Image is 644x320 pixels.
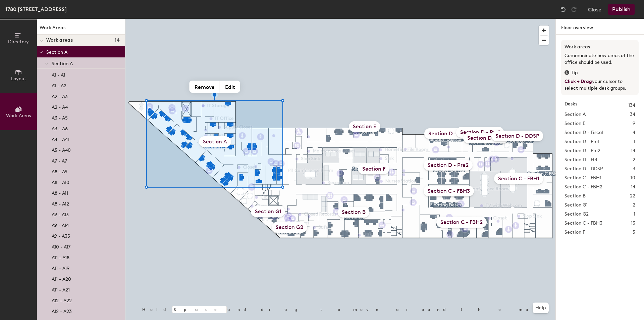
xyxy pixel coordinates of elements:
[46,38,73,43] span: Work areas
[190,81,220,93] button: Remove
[565,165,603,173] span: Section D - DDSP
[52,210,69,218] p: A9 - A13
[565,102,577,109] strong: Desks
[565,129,603,136] span: Section D - Fiscal
[52,113,68,121] p: A3 - A5
[115,38,120,43] span: 14
[631,174,635,182] span: 10
[463,133,508,143] div: Section D - HR
[52,135,69,142] p: A4 - A41
[52,285,70,293] p: A11 - A21
[52,188,68,196] p: A8 - A11
[220,81,240,93] button: Edit
[272,222,307,233] div: Section G2
[565,69,635,77] div: Tip
[633,129,635,136] span: 4
[633,156,635,164] span: 2
[424,128,476,139] div: Section D - Fiscal
[634,138,635,145] span: 1
[349,121,380,132] div: Section E
[52,296,72,304] p: A12 - A22
[565,211,589,218] span: Section G2
[52,264,69,271] p: A11 - A19
[46,47,120,56] p: Section A
[52,92,68,99] p: A2 - A3
[565,147,600,154] span: Section D - Pre2
[52,221,69,228] p: A9 - A14
[358,164,389,174] div: Section F
[560,6,567,13] img: Undo
[52,167,67,175] p: A8 - A9
[52,199,69,207] p: A8 - A12
[565,183,602,191] span: Section C - FBH2
[52,242,70,250] p: A10 - A17
[630,192,635,200] span: 22
[565,229,585,236] span: Section F
[52,178,69,185] p: A8 - A10
[52,274,71,282] p: A11 - A20
[588,4,601,15] button: Close
[565,156,597,164] span: Section D - HR
[52,231,70,239] p: A9 - A35
[565,192,586,200] span: Section B
[52,253,69,261] p: A11 - A18
[565,78,635,92] p: your cursor to select multiple desk groups.
[565,201,588,209] span: Section G1
[491,131,543,141] div: Section D - DDSP
[251,206,285,217] div: Section G1
[633,229,635,236] span: 5
[52,102,68,110] p: A2 - A4
[6,113,31,119] span: Work Areas
[631,220,635,227] span: 13
[424,160,473,171] div: Section D - Pre2
[565,220,602,227] span: Section C - FBH3
[630,111,635,118] span: 34
[52,307,72,314] p: A12 - A23
[8,39,29,45] span: Directory
[565,79,592,84] span: Click + Drag
[424,186,474,196] div: Section C - FBH3
[533,303,549,313] button: Help
[631,147,635,154] span: 14
[633,120,635,127] span: 9
[52,61,73,66] span: Section A
[11,76,26,82] span: Layout
[338,207,370,218] div: Section B
[608,4,635,15] button: Publish
[631,183,635,191] span: 14
[565,111,586,118] span: Section A
[633,165,635,173] span: 3
[565,120,585,127] span: Section E
[5,5,67,13] div: 1780 [STREET_ADDRESS]
[565,43,635,51] h3: Work areas
[565,52,635,66] p: Communicate how areas of the office should be used.
[628,102,635,109] span: 134
[199,136,231,147] div: Section A
[52,156,67,164] p: A7 - A7
[52,81,66,89] p: A1 - A2
[565,138,599,145] span: Section D - Pre1
[52,145,71,153] p: A5 - A40
[37,24,125,35] h1: Work Areas
[571,6,577,13] img: Redo
[456,127,504,138] div: Section D - Pre1
[634,211,635,218] span: 1
[436,217,487,228] div: Section C - FBH2
[494,173,543,184] div: Section C - FBH1
[52,124,68,132] p: A3 - A6
[633,201,635,209] span: 2
[565,174,601,182] span: Section C - FBH1
[556,19,644,35] h1: Floor overview
[52,70,65,78] p: A1 - A1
